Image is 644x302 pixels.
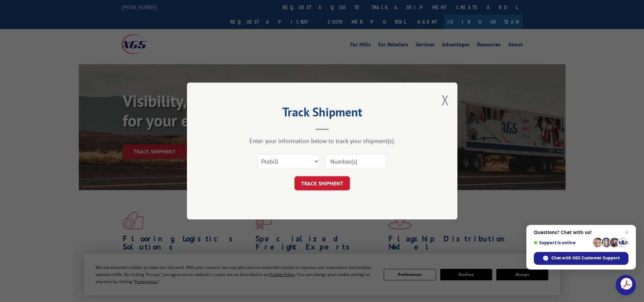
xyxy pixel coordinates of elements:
[442,91,449,109] button: Close modal
[534,240,591,245] span: Support is online
[534,252,628,265] span: Chat with XGS Customer Support
[325,154,387,168] input: Number(s)
[221,107,424,120] h2: Track Shipment
[616,275,636,295] a: Open chat
[221,137,424,145] div: Enter your information below to track your shipment(s).
[551,255,620,261] span: Chat with XGS Customer Support
[534,230,628,235] span: Questions? Chat with us!
[294,176,350,190] button: TRACK SHIPMENT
